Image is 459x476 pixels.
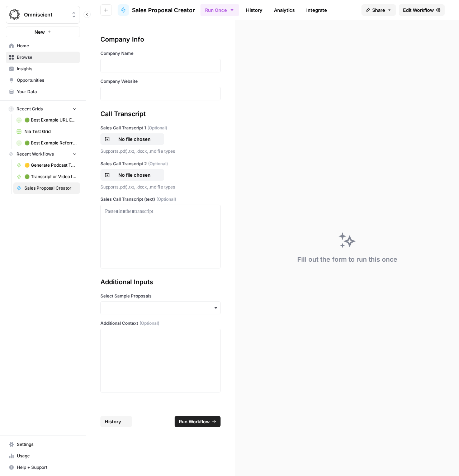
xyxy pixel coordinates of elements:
[372,6,385,14] span: Share
[24,117,77,123] span: 🟢 Best Example URL Extractor Grid (3)
[100,277,221,287] div: Additional Inputs
[6,104,80,114] button: Recent Grids
[270,4,299,16] a: Analytics
[17,54,77,61] span: Browse
[13,182,80,194] a: Sales Proposal Creator
[118,4,195,16] a: Sales Proposal Creator
[6,439,80,450] a: Settings
[6,462,80,473] button: Help + Support
[17,441,77,448] span: Settings
[100,184,221,191] p: Supports .pdf, .txt, .docx, .md file types
[132,6,195,14] span: Sales Proposal Creator
[6,86,80,97] a: Your Data
[147,125,167,131] span: (Optional)
[403,6,434,14] span: Edit Workflow
[100,78,221,85] label: Company Website
[100,109,221,119] div: Call Transcript
[100,125,221,131] label: Sales Call Transcript 1
[100,320,221,327] label: Additional Context
[297,254,397,265] div: Fill out the form to run this once
[16,106,43,112] span: Recent Grids
[100,34,221,44] div: Company Info
[13,126,80,137] a: Nia Test Grid
[24,185,77,191] span: Sales Proposal Creator
[361,4,396,16] button: Share
[34,28,45,35] span: New
[100,416,132,427] button: History
[13,114,80,126] a: 🟢 Best Example URL Extractor Grid (3)
[13,171,80,182] a: 🟢 Transcript or Video to LinkedIn Posts
[100,50,221,57] label: Company Name
[6,52,80,63] a: Browse
[17,89,77,95] span: Your Data
[16,151,54,157] span: Recent Workflows
[17,464,77,471] span: Help + Support
[17,66,77,72] span: Insights
[6,27,80,37] button: New
[8,8,21,21] img: Omniscient Logo
[112,135,157,143] p: No file chosen
[6,63,80,75] a: Insights
[17,43,77,49] span: Home
[100,293,221,299] label: Select Sample Proposals
[24,162,77,168] span: 🟡 Generate Podcast Topics from Raw Content
[302,4,331,16] a: Integrate
[156,196,176,203] span: (Optional)
[200,4,239,16] button: Run Once
[6,6,80,24] button: Workspace: Omniscient
[100,196,221,203] label: Sales Call Transcript (text)
[6,450,80,462] a: Usage
[112,171,157,178] p: No file chosen
[13,160,80,171] a: 🟡 Generate Podcast Topics from Raw Content
[6,149,80,160] button: Recent Workflows
[6,40,80,52] a: Home
[100,148,221,155] p: Supports .pdf, .txt, .docx, .md file types
[17,453,77,459] span: Usage
[17,77,77,84] span: Opportunities
[100,133,164,145] button: No file chosen
[6,75,80,86] a: Opportunities
[24,173,77,180] span: 🟢 Transcript or Video to LinkedIn Posts
[105,418,121,425] span: History
[24,128,77,135] span: Nia Test Grid
[13,137,80,149] a: 🟢 Best Example Referring Domains Finder Grid (1)
[100,161,221,167] label: Sales Call Transcript 2
[175,416,221,427] button: Run Workflow
[139,320,159,327] span: (Optional)
[24,140,77,146] span: 🟢 Best Example Referring Domains Finder Grid (1)
[24,11,67,18] span: Omniscient
[148,161,168,167] span: (Optional)
[242,4,267,16] a: History
[399,4,445,16] a: Edit Workflow
[179,418,210,425] span: Run Workflow
[100,169,164,181] button: No file chosen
